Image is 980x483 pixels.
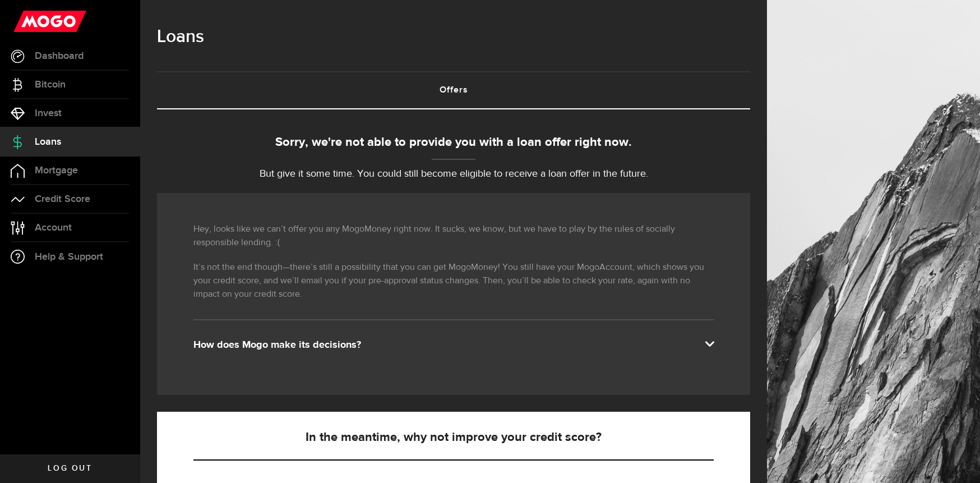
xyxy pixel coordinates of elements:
a: Offers [157,72,750,108]
div: How does Mogo make its decisions? [193,338,714,352]
iframe: LiveChat chat widget [933,436,980,483]
span: Help & Support [35,252,103,262]
ul: Tabs Navigation [157,71,750,109]
span: Dashboard [35,51,84,61]
div: Sorry, we're not able to provide you with a loan offer right now. [157,134,750,152]
p: But give it some time. You could still become eligible to receive a loan offer in the future. [157,167,750,182]
span: Mortgage [35,165,78,176]
span: Loans [35,137,61,147]
span: Bitcoin [35,80,66,90]
span: Invest [35,108,62,118]
span: Log out [48,464,92,472]
p: It’s not the end though—there’s still a possibility that you can get MogoMoney! You still have yo... [193,261,714,301]
span: Credit Score [35,194,90,204]
h1: Loans [157,22,750,52]
h5: In the meantime, why not improve your credit score? [193,431,714,444]
span: Account [35,223,72,233]
p: Hey, looks like we can’t offer you any MogoMoney right now. It sucks, we know, but we have to pla... [193,223,714,250]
